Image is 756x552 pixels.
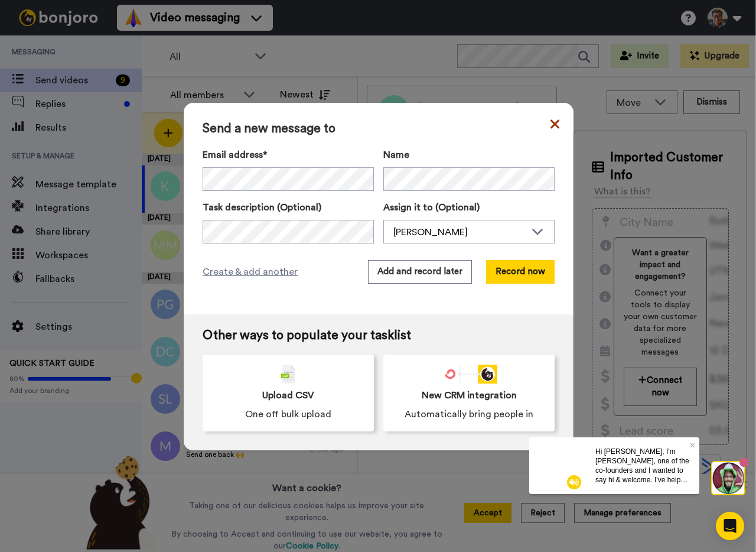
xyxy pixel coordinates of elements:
[281,365,295,384] img: csv-grey.png
[66,10,160,113] span: Hi [PERSON_NAME], I'm [PERSON_NAME], one of the co-founders and I wanted to say hi & welcome. I'v...
[203,329,555,343] span: Other ways to populate your tasklist
[486,260,555,284] button: Record now
[383,200,555,215] label: Assign it to (Optional)
[203,148,374,162] label: Email address*
[393,225,526,239] div: [PERSON_NAME]
[203,200,374,215] label: Task description (Optional)
[1,2,33,34] img: 3183ab3e-59ed-45f6-af1c-10226f767056-1659068401.jpg
[38,38,52,52] img: mute-white.svg
[368,260,472,284] button: Add and record later
[441,365,497,384] div: animation
[245,407,331,421] span: One off bulk upload
[203,265,298,279] span: Create & add another
[716,512,744,540] div: Open Intercom Messenger
[383,148,409,162] span: Name
[262,388,314,402] span: Upload CSV
[405,407,533,421] span: Automatically bring people in
[203,122,555,136] span: Send a new message to
[422,388,517,402] span: New CRM integration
